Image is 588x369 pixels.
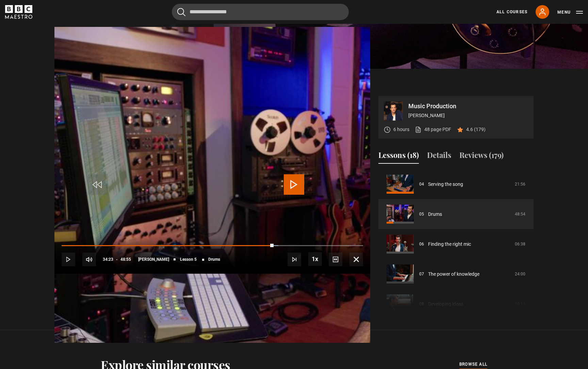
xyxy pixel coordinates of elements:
a: Finding the right mic [428,241,471,248]
svg: BBC Maestro [5,5,32,19]
a: browse all [459,361,487,368]
button: Lessons (18) [378,149,419,164]
span: - [116,257,118,262]
button: Submit the search query [177,8,185,16]
span: browse all [459,361,487,368]
div: Progress Bar [62,245,363,246]
button: Mute [82,253,96,266]
p: [PERSON_NAME] [408,112,528,119]
button: Fullscreen [349,253,363,266]
button: Reviews (179) [459,149,504,164]
button: Playback Rate [308,252,322,266]
button: Details [427,149,451,164]
p: 6 hours [393,126,409,133]
a: Serving the song [428,181,463,188]
a: Drums [428,211,442,218]
span: Drums [208,257,220,261]
span: 48:55 [120,253,131,266]
video-js: Video Player [54,96,370,274]
a: The power of knowledge [428,271,479,278]
button: Toggle navigation [557,9,583,16]
p: 4.6 (179) [466,126,486,133]
span: 34:23 [103,253,113,266]
button: Captions [329,253,342,266]
span: [PERSON_NAME] [138,257,169,261]
button: Play [62,253,75,266]
p: Music Production [408,103,528,109]
input: Search [172,4,349,20]
a: All Courses [496,9,527,15]
span: Lesson 5 [180,257,197,261]
a: 48 page PDF [415,126,451,133]
button: Next Lesson [288,253,301,266]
